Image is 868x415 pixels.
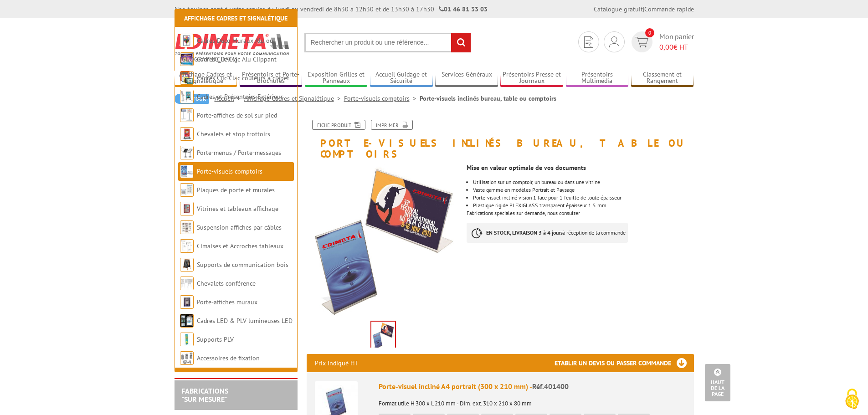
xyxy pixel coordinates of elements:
a: Chevalets conférence [197,279,256,287]
a: Porte-visuels comptoirs [197,167,262,175]
span: Mon panier [659,31,694,52]
strong: Mise en valeur optimale de vos documents [467,164,586,172]
img: Porte-affiches de sol sur pied [180,108,194,122]
img: Cadres LED & PLV lumineuses LED [180,314,194,328]
a: Services Généraux [435,71,498,86]
img: devis rapide [635,37,648,47]
a: Présentoirs Multimédia [566,71,629,86]
p: Plastique rigide PLEXIGLASS transparent épaisseur 1.5 mm [473,203,693,208]
img: Chevalets conférence [180,277,194,290]
a: Cadres Clic-Clac Alu Clippant [197,55,277,63]
img: Supports de communication bois [180,258,194,272]
img: Chevalets et stop trottoirs [180,127,194,141]
img: Porte-menus / Porte-messages [180,146,194,159]
img: Vitrines et tableaux affichage [180,202,194,215]
img: devis rapide [609,36,619,47]
input: Rechercher un produit ou une référence... [304,33,471,52]
a: Haut de la page [705,364,730,401]
img: porte_visuels_comptoirs_401400_1.jpg [307,164,460,318]
img: Suspension affiches par câbles [180,220,194,234]
p: Format utile H 300 x L 210 mm - Dim. ext. 310 x 210 x 80 mm [379,394,686,407]
a: Commande rapide [644,5,694,13]
div: Fabrications spéciales sur demande, nous consulter [467,159,700,252]
a: Présentoirs et Porte-brochures [240,71,303,86]
div: | [594,5,694,14]
img: Cadres et Présentoirs Extérieur [180,90,194,103]
a: FABRICATIONS"Sur Mesure" [181,386,228,404]
img: Cookies (fenêtre modale) [841,388,863,410]
a: Plaques de porte et murales [197,186,275,194]
a: Vitrines et tableaux affichage [197,205,278,213]
a: Porte-affiches de sol sur pied [197,111,277,119]
a: Affichage Cadres et Signalétique [175,71,237,86]
li: Porte-visuel incliné vision 1 face pour 1 feuille de toute épaisseur [473,195,693,200]
a: Catalogue gratuit [594,5,643,13]
div: Nos équipes sont à votre service du lundi au vendredi de 8h30 à 12h30 et de 13h30 à 17h30 [175,5,488,14]
strong: EN STOCK, LIVRAISON 3 à 4 jours [486,229,563,236]
img: Porte-affiches muraux [180,295,194,309]
a: Cadres LED & PLV lumineuses LED [197,317,293,325]
span: 0 [645,28,654,37]
img: Cadres Deco Muraux Alu ou Bois [180,34,194,47]
a: Supports PLV [197,335,234,343]
img: Supports PLV [180,333,194,346]
span: € HT [659,42,694,52]
strong: 01 46 81 33 03 [439,5,488,13]
h3: Etablir un devis ou passer commande [555,354,694,372]
p: Prix indiqué HT [315,354,358,372]
a: Classement et Rangement [631,71,694,86]
img: porte_visuels_comptoirs_401400_1.jpg [371,322,395,350]
a: Fiche produit [312,120,365,130]
input: rechercher [451,33,471,52]
a: Cadres Deco Muraux Alu ou [GEOGRAPHIC_DATA] [180,36,273,63]
img: Plaques de porte et murales [180,183,194,197]
a: devis rapide 0 Mon panier 0,00€ HT [629,31,694,52]
a: Accessoires de fixation [197,354,260,362]
p: à réception de la commande [467,223,628,243]
a: Affichage Cadres et Signalétique [184,14,288,22]
span: 0,00 [659,42,673,51]
img: Porte-visuels comptoirs [180,164,194,178]
li: Porte-visuels inclinés bureau, table ou comptoirs [420,94,556,103]
button: Cookies (fenêtre modale) [836,384,868,415]
a: Porte-visuels comptoirs [344,94,420,102]
img: devis rapide [584,36,593,48]
a: Accueil Guidage et Sécurité [370,71,433,86]
a: Cimaises et Accroches tableaux [197,242,283,250]
li: Utilisation sur un comptoir, un bureau ou dans une vitrine [473,179,693,185]
a: Porte-affiches muraux [197,298,257,306]
img: Cimaises et Accroches tableaux [180,239,194,253]
a: Supports de communication bois [197,261,288,269]
a: Exposition Grilles et Panneaux [305,71,368,86]
a: Porte-menus / Porte-messages [197,149,281,157]
a: Imprimer [371,120,413,130]
h1: Porte-visuels inclinés bureau, table ou comptoirs [300,120,701,159]
a: Présentoirs Presse et Journaux [500,71,563,86]
a: Suspension affiches par câbles [197,223,282,231]
a: Cadres et Présentoirs Extérieur [197,92,283,101]
li: Vaste gamme en modèles Portrait et Paysage [473,187,693,193]
img: Accessoires de fixation [180,351,194,365]
a: Chevalets et stop trottoirs [197,130,270,138]
span: Réf.401400 [532,382,569,391]
div: Porte-visuel incliné A4 portrait (300 x 210 mm) - [379,381,686,392]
